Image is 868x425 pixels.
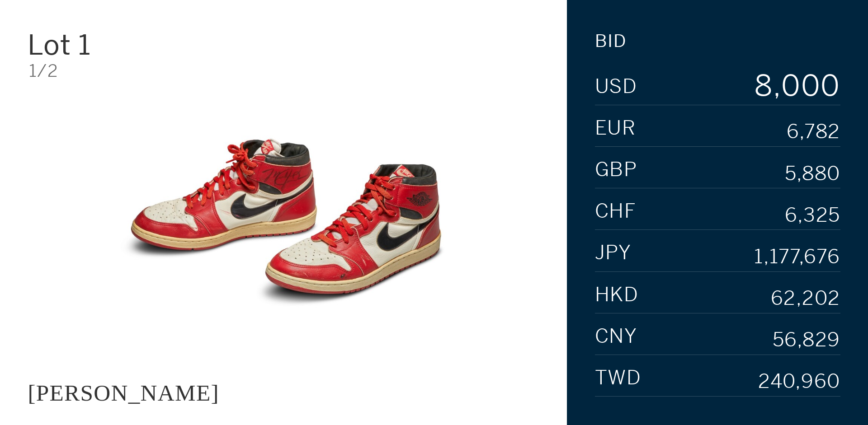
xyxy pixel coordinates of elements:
[753,100,773,129] div: 9
[821,71,840,100] div: 0
[781,71,801,100] div: 0
[773,331,840,350] div: 56,829
[785,205,840,225] div: 6,325
[595,368,642,388] span: TWD
[595,327,637,346] span: CNY
[785,164,840,184] div: 5,880
[758,372,840,392] div: 240,960
[595,201,637,221] span: CHF
[90,93,476,351] img: JACQUES MAJORELLE
[801,71,821,100] div: 0
[595,160,637,180] span: GBP
[595,285,639,305] span: HKD
[595,118,636,138] span: EUR
[754,247,840,267] div: 1,177,676
[595,243,632,263] span: JPY
[595,77,637,97] span: USD
[753,71,773,100] div: 8
[28,380,219,406] div: [PERSON_NAME]
[28,31,198,59] div: Lot 1
[595,33,627,50] div: Bid
[771,289,840,308] div: 62,202
[787,122,840,142] div: 6,782
[29,62,539,79] div: 1/2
